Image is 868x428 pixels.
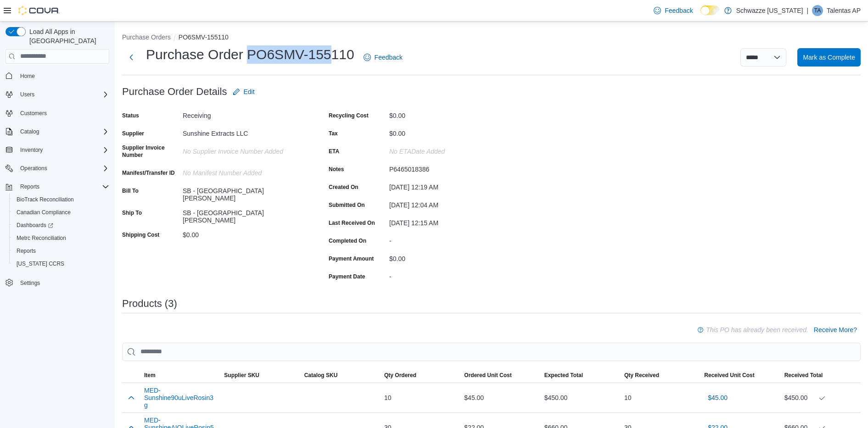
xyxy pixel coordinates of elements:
[17,196,74,203] span: BioTrack Reconciliation
[13,194,78,205] a: BioTrack Reconciliation
[20,128,39,135] span: Catalog
[20,279,40,287] span: Settings
[704,389,731,407] button: $45.00
[13,207,109,218] span: Canadian Compliance
[122,33,861,44] nav: An example of EuiBreadcrumbs
[183,206,306,224] div: SB - [GEOGRAPHIC_DATA][PERSON_NAME]
[122,86,227,97] h3: Purchase Order Details
[389,162,512,173] div: P6465018386
[183,108,306,119] div: Receiving
[17,89,109,100] span: Users
[183,126,306,137] div: Sunshine Extracts LLC
[20,91,34,98] span: Users
[17,71,39,82] a: Home
[329,255,374,262] label: Payment Amount
[17,145,109,156] span: Inventory
[17,126,43,137] button: Catalog
[329,183,358,191] label: Created On
[122,130,144,137] label: Supplier
[704,372,754,379] span: Received Unit Cost
[803,53,855,62] span: Mark as Complete
[183,228,306,239] div: $0.00
[18,6,60,15] img: Cova
[621,389,700,407] div: 10
[541,368,621,383] button: Expected Total
[381,368,460,383] button: Qty Ordered
[183,144,306,155] div: No Supplier Invoice Number added
[17,277,109,288] span: Settings
[375,53,403,62] span: Feedback
[122,298,177,309] h3: Products (3)
[26,27,109,45] span: Load All Apps in [GEOGRAPHIC_DATA]
[304,372,338,379] span: Catalog SKU
[13,220,109,231] span: Dashboards
[389,251,512,262] div: $0.00
[624,372,659,379] span: Qty Received
[2,106,113,120] button: Customers
[122,33,171,41] button: Purchase Orders
[460,389,540,407] div: $45.00
[784,392,857,403] div: $450.00
[17,107,109,119] span: Customers
[17,181,43,192] button: Reports
[13,245,39,256] a: Reports
[9,219,113,232] a: Dashboards
[541,389,621,407] div: $450.00
[827,5,861,16] p: Talentas AP
[144,372,156,379] span: Item
[140,368,220,383] button: Item
[706,324,808,335] p: This PO has already been received.
[329,130,338,137] label: Tax
[13,207,74,218] a: Canadian Compliance
[20,183,39,190] span: Reports
[329,273,365,280] label: Payment Date
[13,233,109,244] span: Metrc Reconciliation
[389,216,512,227] div: [DATE] 12:15 AM
[17,163,109,174] span: Operations
[806,5,808,16] p: |
[17,209,71,216] span: Canadian Compliance
[2,88,113,101] button: Users
[812,5,823,16] div: Talentas AP
[17,247,36,255] span: Reports
[329,166,344,173] label: Notes
[797,48,861,67] button: Mark as Complete
[17,145,46,156] button: Inventory
[814,5,821,16] span: TA
[2,144,113,156] button: Inventory
[179,33,229,41] button: PO6SMV-155110
[122,112,139,119] label: Status
[389,233,512,245] div: -
[144,387,217,409] button: MED-Sunshine90uLiveRosin3g
[122,209,142,217] label: Ship To
[13,258,68,269] a: [US_STATE] CCRS
[17,89,38,100] button: Users
[329,219,375,227] label: Last Received On
[9,232,113,245] button: Metrc Reconciliation
[9,257,113,270] button: [US_STATE] CCRS
[329,112,369,119] label: Recycling Cost
[301,368,381,383] button: Catalog SKU
[13,233,70,244] a: Metrc Reconciliation
[389,144,512,155] div: No ETADate added
[460,368,540,383] button: Ordered Unit Cost
[329,201,365,209] label: Submitted On
[13,194,109,205] span: BioTrack Reconciliation
[329,148,339,155] label: ETA
[122,187,139,195] label: Bill To
[17,234,66,242] span: Metrc Reconciliation
[17,181,109,192] span: Reports
[13,245,109,256] span: Reports
[20,110,47,117] span: Customers
[183,166,306,177] div: No Manifest Number added
[229,83,258,101] button: Edit
[9,245,113,257] button: Reports
[244,87,255,96] span: Edit
[384,372,416,379] span: Qty Ordered
[781,368,861,383] button: Received Total
[17,163,51,174] button: Operations
[784,372,823,379] span: Received Total
[17,278,44,289] a: Settings
[2,69,113,83] button: Home
[464,372,511,379] span: Ordered Unit Cost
